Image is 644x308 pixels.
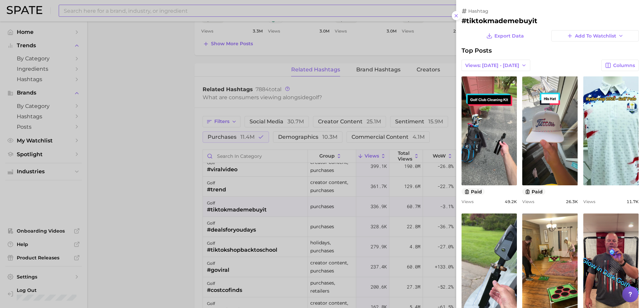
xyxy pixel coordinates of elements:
[462,17,639,25] h2: #tiktokmademebuyit
[465,63,519,68] span: Views: [DATE] - [DATE]
[462,199,474,204] span: Views
[601,60,639,71] button: Columns
[566,199,578,204] span: 26.3k
[485,30,526,42] button: Export Data
[522,188,545,195] button: paid
[462,47,492,54] span: Top Posts
[613,63,635,68] span: Columns
[505,199,517,204] span: 49.2k
[627,199,639,204] span: 11.7k
[462,188,485,195] button: paid
[522,199,534,204] span: Views
[551,30,639,42] button: Add to Watchlist
[468,8,488,14] span: hashtag
[462,60,530,71] button: Views: [DATE] - [DATE]
[575,33,616,39] span: Add to Watchlist
[583,199,595,204] span: Views
[494,33,524,39] span: Export Data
